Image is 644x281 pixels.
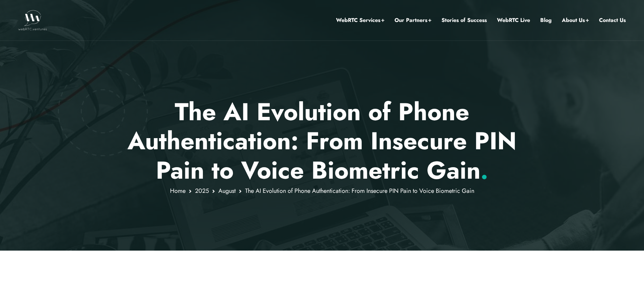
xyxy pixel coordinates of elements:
a: August [218,186,236,195]
a: Our Partners [395,16,431,25]
span: The AI Evolution of Phone Authentication: From Insecure PIN Pain to Voice Biometric Gain [245,186,474,195]
a: WebRTC Services [336,16,384,25]
a: Contact Us [599,16,626,25]
a: Home [170,186,186,195]
span: . [480,153,488,188]
a: 2025 [195,186,209,195]
a: Stories of Success [442,16,487,25]
a: About Us [562,16,589,25]
a: WebRTC Live [497,16,530,25]
a: Blog [540,16,552,25]
img: WebRTC.ventures [18,10,47,30]
p: The AI Evolution of Phone Authentication: From Insecure PIN Pain to Voice Biometric Gain [124,97,520,185]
